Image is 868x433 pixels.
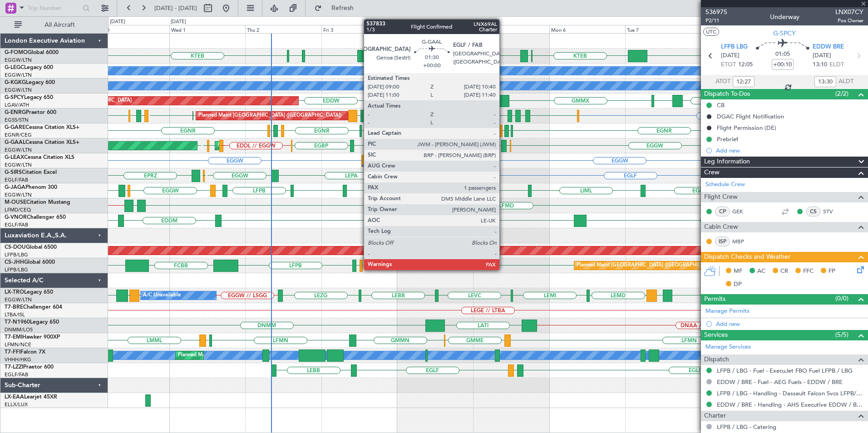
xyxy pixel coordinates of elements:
[717,401,863,408] a: EDDW / BRE - Handling - AHS Executive EDDW / BRE
[5,290,24,295] span: LX-TRO
[717,389,863,397] a: LFPB / LBG - Handling - Dassault Falcon Svcs LFPB/LBG
[704,222,738,232] span: Cabin Crew
[5,311,25,318] a: LTBA/ISL
[715,207,730,216] div: CP
[5,170,57,175] a: G-SIRSCitation Excel
[757,267,765,276] span: AC
[705,307,750,316] a: Manage Permits
[5,155,24,160] span: G-LEAX
[835,7,863,17] span: LNX07CY
[5,320,59,325] a: T7-N1960Legacy 650
[178,349,321,362] div: Planned Maint [GEOGRAPHIC_DATA] ([GEOGRAPHIC_DATA])
[5,102,29,108] a: LGAV/ATH
[717,423,776,431] a: LFPB / LBG - Catering
[473,25,549,33] div: Sun 5
[829,267,835,276] span: FP
[321,25,397,33] div: Fri 3
[5,364,54,370] a: T7-LZZIPraetor 600
[835,294,848,303] span: (0/0)
[5,57,32,64] a: EGGW/LTN
[5,177,28,183] a: EGLF/FAB
[717,378,843,386] a: EDDW / BRE - Fuel - AEG Fuels - EDDW / BRE
[198,109,341,123] div: Planned Maint [GEOGRAPHIC_DATA] ([GEOGRAPHIC_DATA])
[5,364,23,370] span: T7-LZZI
[835,330,848,340] span: (5/5)
[5,200,70,205] a: M-OUSECitation Mustang
[24,22,96,28] span: All Aircraft
[5,335,60,340] a: T7-EMIHawker 900XP
[5,140,79,145] a: G-GAALCessna Citation XLS+
[716,147,863,154] div: Add new
[5,349,20,355] span: T7-FFI
[5,192,32,198] a: EGGW/LTN
[705,7,727,17] span: 536975
[704,294,725,305] span: Permits
[835,89,848,98] span: (2/2)
[5,50,59,55] a: G-FOMOGlobal 6000
[829,60,844,69] span: ELDT
[5,72,32,79] a: EGGW/LTN
[704,330,728,340] span: Services
[5,260,55,265] a: CS-JHHGlobal 6000
[5,110,56,115] a: G-ENRGPraetor 600
[245,25,321,33] div: Thu 2
[169,25,245,33] div: Wed 1
[5,371,28,378] a: EGLF/FAB
[5,290,53,295] a: LX-TROLegacy 650
[5,221,28,228] a: EGLF/FAB
[734,280,742,289] span: DP
[717,135,738,143] div: Prebrief
[5,147,32,153] a: EGGW/LTN
[5,305,23,310] span: T7-BRE
[5,95,24,100] span: G-SPCY
[5,320,30,325] span: T7-N1960
[705,343,751,352] a: Manage Services
[715,77,730,86] span: ATOT
[5,125,79,130] a: G-GARECessna Citation XLS+
[5,110,26,115] span: G-ENRG
[823,207,843,216] a: STV
[5,170,22,175] span: G-SIRS
[717,367,853,374] a: LFPB / LBG - Fuel - ExecuJet FBO Fuel LFPB / LBG
[5,245,26,250] span: CS-DOU
[813,60,827,69] span: 13:10
[5,185,57,190] a: G-JAGAPhenom 300
[734,267,742,276] span: MF
[5,185,25,190] span: G-JAGA
[5,215,27,220] span: G-VNOR
[5,260,24,265] span: CS-JHH
[5,80,26,85] span: G-KGKG
[838,77,853,86] span: ALDT
[716,320,863,328] div: Add new
[813,43,844,52] span: EDDW BRE
[5,125,25,130] span: G-GARE
[780,267,788,276] span: CR
[732,237,753,246] a: MBP
[715,236,730,246] div: ISP
[110,18,125,26] div: [DATE]
[705,17,727,25] span: P2/11
[5,245,57,250] a: CS-DOUGlobal 6500
[704,252,790,262] span: Dispatch Checks and Weather
[5,401,28,408] a: ELLX/LUX
[704,192,738,202] span: Flight Crew
[704,411,726,421] span: Charter
[770,12,799,22] div: Underway
[5,87,32,93] a: EGGW/LTN
[5,80,55,85] a: G-KGKGLegacy 600
[704,89,750,99] span: Dispatch To-Dos
[738,60,753,69] span: 12:05
[171,18,186,26] div: [DATE]
[5,394,24,400] span: LX-EAA
[704,167,720,178] span: Crew
[397,25,473,33] div: Sat 4
[717,113,784,120] div: DGAC Flight Notification
[324,5,362,11] span: Refresh
[704,157,750,167] span: Leg Information
[773,29,796,38] span: G-SPCY
[10,18,99,32] button: All Aircraft
[577,259,720,272] div: Planned Maint [GEOGRAPHIC_DATA] ([GEOGRAPHIC_DATA])
[704,354,729,365] span: Dispatch
[5,356,31,363] a: VHHH/HKG
[835,17,863,25] span: Pos Owner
